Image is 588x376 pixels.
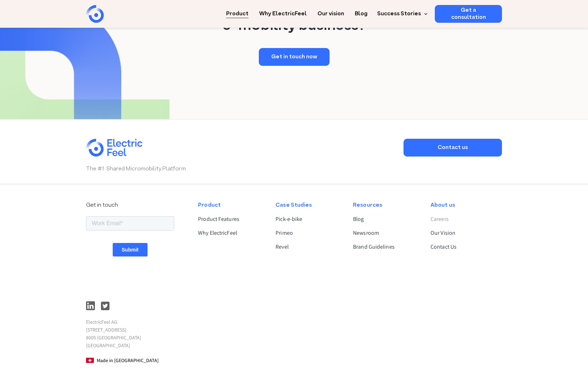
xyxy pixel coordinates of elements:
[373,5,429,23] div: Success Stories
[276,229,341,237] a: Primeo
[86,5,143,23] a: home
[403,139,502,157] a: Contact us
[431,201,496,210] div: About us
[353,229,418,237] a: Newsroom
[377,10,421,18] div: Success Stories
[86,165,396,173] p: The #1 Shared Micromobility Platform
[355,5,368,18] a: Blog
[431,215,496,223] a: Careers
[86,356,174,364] p: Made in [GEOGRAPHIC_DATA]
[226,5,248,18] a: Product
[198,201,263,210] div: Product
[86,215,174,293] iframe: Form 1
[276,215,341,223] a: Pick-e-bike
[276,201,341,210] div: Case Studies
[259,5,307,18] a: Why ElectricFeel
[435,5,502,23] a: Get a consultation
[198,229,263,237] a: Why ElectricFeel
[353,243,418,251] a: Brand Guidelines
[431,243,496,251] a: Contact Us
[86,318,174,349] p: ElectricFeel AG [STREET_ADDRESS] 8005 [GEOGRAPHIC_DATA] [GEOGRAPHIC_DATA]
[431,229,496,237] a: Our Vision
[259,48,330,66] a: Get in touch now
[317,5,344,18] a: Our vision
[198,215,263,223] a: Product Features
[353,215,418,223] a: Blog
[353,201,418,210] div: Resources
[86,201,174,210] div: Get in touch
[276,243,341,251] a: Revel
[541,329,578,366] iframe: Chatbot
